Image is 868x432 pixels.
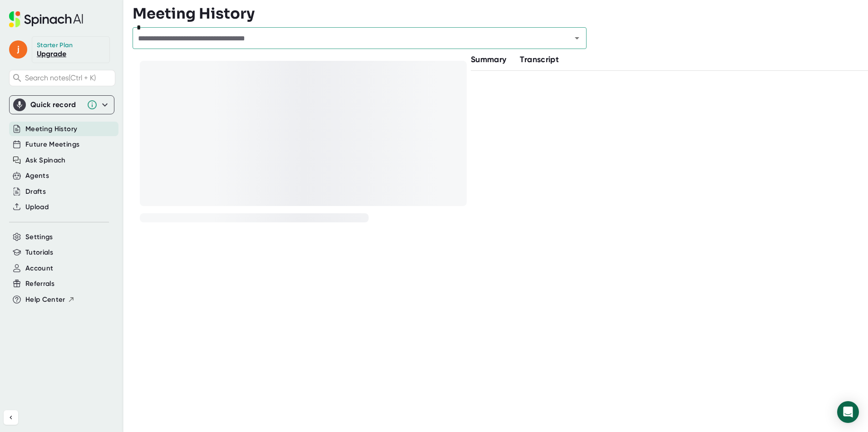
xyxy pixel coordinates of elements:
[25,232,53,242] button: Settings
[37,41,73,49] div: Starter Plan
[25,139,79,150] button: Future Meetings
[25,202,49,212] button: Upload
[133,5,255,22] h3: Meeting History
[25,187,46,197] button: Drafts
[25,171,49,181] button: Agents
[25,263,53,274] button: Account
[30,100,82,109] div: Quick record
[25,124,77,134] button: Meeting History
[37,49,66,58] a: Upgrade
[4,410,18,425] button: Collapse sidebar
[25,295,65,305] span: Help Center
[9,40,27,59] span: j
[13,96,110,114] div: Quick record
[837,401,859,423] div: Open Intercom Messenger
[25,295,75,305] button: Help Center
[25,247,53,258] button: Tutorials
[471,54,506,64] span: Summary
[471,54,506,66] button: Summary
[25,279,54,289] button: Referrals
[25,155,66,166] button: Ask Spinach
[571,32,583,44] button: Open
[25,74,113,82] span: Search notes (Ctrl + K)
[520,54,559,64] span: Transcript
[520,54,559,66] button: Transcript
